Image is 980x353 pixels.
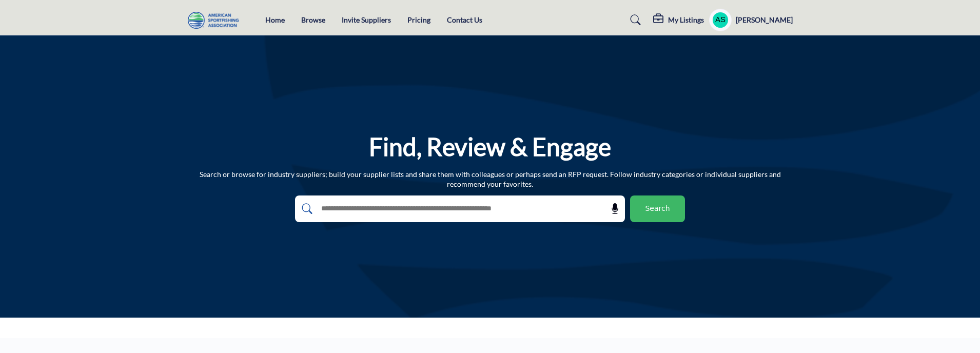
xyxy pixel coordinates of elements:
[620,12,648,28] a: Search
[369,131,611,163] h1: Find, Review & Engage
[407,15,430,24] a: Pricing
[188,12,244,29] img: Site Logo
[736,15,793,25] h5: [PERSON_NAME]
[630,195,685,222] button: Search
[645,203,670,214] span: Search
[188,169,793,189] p: Search or browse for industry suppliers; build your supplier lists and share them with colleagues...
[301,15,325,24] a: Browse
[265,15,285,24] a: Home
[668,15,704,25] h5: My Listings
[342,15,391,24] a: Invite Suppliers
[709,9,732,31] button: Show hide supplier dropdown
[447,15,482,24] a: Contact Us
[653,14,704,26] div: My Listings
